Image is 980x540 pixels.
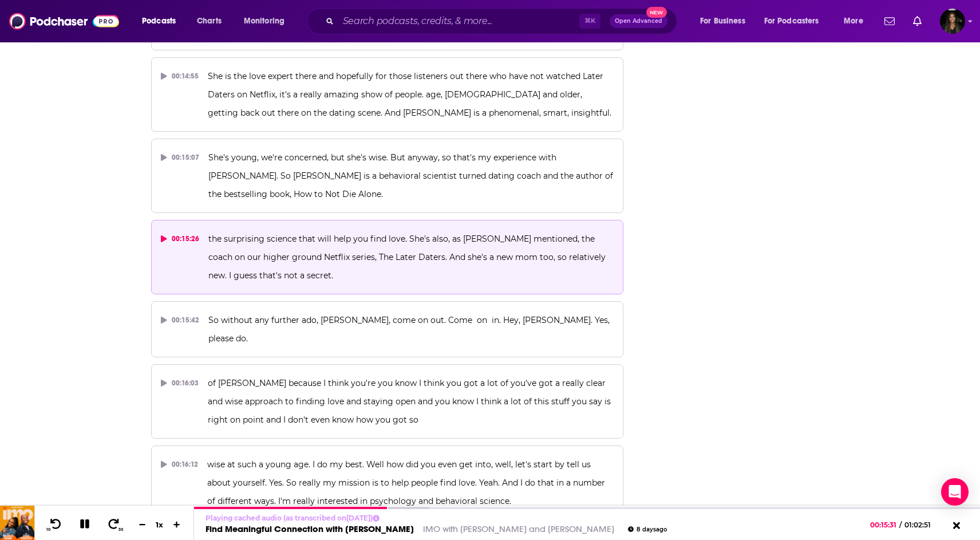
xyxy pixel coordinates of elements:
[338,12,579,30] input: Search podcasts, credits, & more...
[150,520,169,529] div: 1 x
[318,8,688,34] div: Search podcasts, credits, & more...
[208,71,611,118] span: She is the love expert there and hopefully for those listeners out there who have not watched Lat...
[9,10,119,32] img: Podchaser - Follow, Share and Rate Podcasts
[880,11,899,31] a: Show notifications dropdown
[236,12,299,30] button: open menu
[610,14,667,28] button: Open AdvancedNew
[151,301,623,357] button: 00:15:42So without any further ado, [PERSON_NAME], come on out. Come on in. Hey, [PERSON_NAME]. Y...
[161,455,198,474] div: 00:16:12
[197,13,222,29] span: Charts
[579,14,600,29] span: ⌘ K
[208,234,608,281] span: the surprising science that will help you find love. She's also, as [PERSON_NAME] mentioned, the ...
[134,12,191,30] button: open menu
[615,18,662,24] span: Open Advanced
[902,521,942,529] span: 01:02:51
[870,521,899,529] span: 00:15:31
[940,9,965,34] button: Show profile menu
[908,11,926,31] a: Show notifications dropdown
[161,148,199,167] div: 00:15:07
[836,12,878,30] button: open menu
[151,446,623,520] button: 00:16:12wise at such a young age. I do my best. Well how did you even get into, well, let's start...
[151,364,623,439] button: 00:16:03of [PERSON_NAME] because I think you're you know I think you got a lot of you've got a re...
[161,230,199,248] div: 00:15:26
[189,12,228,30] a: Charts
[207,459,607,506] span: wise at such a young age. I do my best. Well how did you even get into, well, let's start by tell...
[206,523,414,534] a: Find Meaningful Connection with [PERSON_NAME]
[208,315,612,344] span: So without any further ado, [PERSON_NAME], come on out. Come on in. Hey, [PERSON_NAME]. Yes, plea...
[208,152,615,199] span: She's young, we're concerned, but she's wise. But anyway, so that's my experience with [PERSON_NA...
[899,521,902,529] span: /
[46,527,50,532] span: 10
[161,374,199,392] div: 00:16:03
[151,220,623,294] button: 00:15:26the surprising science that will help you find love. She's also, as [PERSON_NAME] mention...
[151,57,623,132] button: 00:14:55She is the love expert there and hopefully for those listeners out there who have not wat...
[244,13,284,29] span: Monitoring
[940,9,965,34] img: User Profile
[161,67,199,85] div: 00:14:55
[208,378,613,425] span: of [PERSON_NAME] because I think you're you know I think you got a lot of you've got a really cle...
[941,478,969,506] div: Open Intercom Messenger
[206,514,667,522] p: Playing cached audio (as transcribed on [DATE] )
[757,12,836,30] button: open menu
[118,527,123,532] span: 30
[142,13,176,29] span: Podcasts
[692,12,760,30] button: open menu
[940,9,965,34] span: Logged in as elissa.mccool
[844,13,863,29] span: More
[423,523,614,534] a: IMO with [PERSON_NAME] and [PERSON_NAME]
[764,13,819,29] span: For Podcasters
[44,518,66,532] button: 10
[161,311,199,329] div: 00:15:42
[151,139,623,213] button: 00:15:07She's young, we're concerned, but she's wise. But anyway, so that's my experience with [P...
[628,526,667,533] div: 8 days ago
[104,518,125,532] button: 30
[700,13,745,29] span: For Business
[646,7,667,18] span: New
